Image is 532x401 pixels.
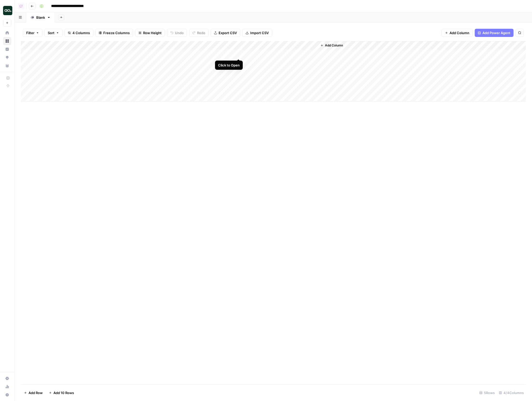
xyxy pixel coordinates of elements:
span: 4 Columns [72,30,90,35]
button: Add Row [21,389,46,397]
span: Add Row [29,390,43,395]
button: Add Power Agent [475,29,514,37]
button: Workspace: AirOps Builders [3,4,11,17]
span: Add Column [325,43,343,48]
button: Row Height [135,29,165,37]
button: Import CSV [242,29,272,37]
div: Blank [36,15,45,20]
img: AirOps Builders Logo [3,6,12,15]
span: Freeze Columns [103,30,130,35]
a: Usage [3,383,11,391]
button: Undo [167,29,187,37]
button: Freeze Columns [95,29,133,37]
a: Opportunities [3,53,11,62]
a: Home [3,29,11,37]
span: Sort [48,30,54,35]
div: 4/4 Columns [497,389,526,397]
span: Add Column [450,30,469,35]
span: Add 10 Rows [53,390,74,395]
div: Click to Open [218,63,240,68]
button: Export CSV [211,29,240,37]
button: Add 10 Rows [46,389,77,397]
span: Import CSV [250,30,269,35]
a: Browse [3,37,11,45]
button: Filter [23,29,42,37]
span: Filter [26,30,34,35]
button: Sort [44,29,62,37]
a: Settings [3,374,11,383]
button: Add Column [318,42,345,49]
a: Your Data [3,62,11,70]
button: Help + Support [3,391,11,399]
span: Add Power Agent [482,30,510,35]
button: 4 Columns [64,29,93,37]
span: Row Height [143,30,162,35]
button: Redo [189,29,209,37]
a: Blank [26,12,55,23]
span: Undo [175,30,184,35]
span: Redo [197,30,205,35]
button: Add Column [442,29,473,37]
span: Export CSV [219,30,237,35]
div: 5 Rows [477,389,497,397]
a: Insights [3,45,11,53]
